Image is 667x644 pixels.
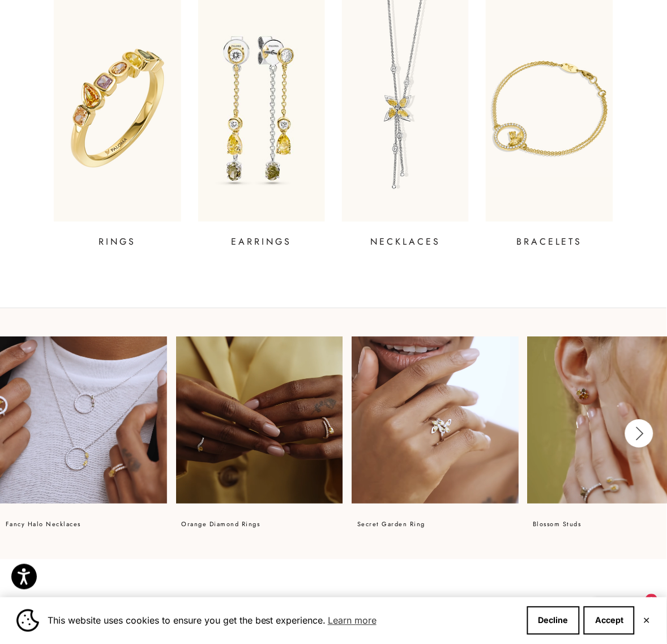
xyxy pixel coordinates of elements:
button: Accept [584,607,635,635]
p: RINGS [99,236,136,249]
a: Best Sellers [271,595,396,619]
p: fancy halo necklaces [6,518,81,531]
p: orange diamond rings [182,518,260,531]
a: Learn more [326,612,378,629]
a: Secret Garden ring [352,337,519,531]
p: EARRINGS [231,236,292,249]
button: Close [643,617,651,624]
p: NECKLACES [370,236,441,249]
p: blossom studs [533,518,582,531]
a: orange diamond rings [176,337,343,531]
span: This website uses cookies to ensure you get the best experience. [48,612,518,629]
button: Decline [527,607,580,635]
img: Cookie banner [16,609,39,632]
p: Secret Garden ring [357,518,425,531]
p: BRACELETS [516,236,583,249]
